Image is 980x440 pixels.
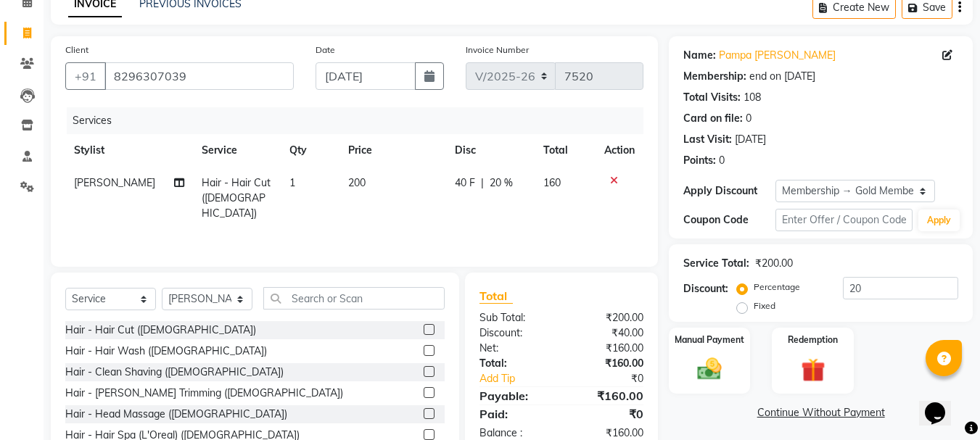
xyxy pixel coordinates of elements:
[683,69,746,84] div: Membership:
[683,48,716,63] div: Name:
[74,176,155,189] span: [PERSON_NAME]
[348,176,366,189] span: 200
[561,405,654,423] div: ₹0
[683,111,743,126] div: Card on file:
[744,90,761,105] div: 108
[535,134,596,167] th: Total
[749,69,815,84] div: end on [DATE]
[561,325,654,341] div: ₹40.00
[690,355,729,383] img: _cash.svg
[794,355,833,385] img: _gift.svg
[65,386,343,401] div: Hair - [PERSON_NAME] Trimming ([DEMOGRAPHIC_DATA])
[469,325,561,341] div: Discount:
[672,405,970,420] a: Continue Without Payment
[675,333,744,346] label: Manual Payment
[561,387,654,404] div: ₹160.00
[735,132,766,147] div: [DATE]
[683,132,732,147] div: Last Visit:
[683,212,775,228] div: Coupon Code
[469,341,561,356] div: Net:
[469,371,577,386] a: Add Tip
[543,176,561,189] span: 160
[281,134,339,167] th: Qty
[466,43,529,57] label: Invoice Number
[263,287,445,310] input: Search or Scan
[918,209,960,231] button: Apply
[754,299,775,312] label: Fixed
[683,281,728,296] div: Discount:
[683,90,741,105] div: Total Visits:
[469,387,561,404] div: Payable:
[316,43,335,57] label: Date
[469,356,561,371] div: Total:
[67,107,654,134] div: Services
[788,333,838,346] label: Redemption
[683,153,716,168] div: Points:
[746,111,752,126] div: 0
[683,256,749,271] div: Service Total:
[339,134,446,167] th: Price
[919,382,965,426] iframe: chat widget
[193,134,281,167] th: Service
[755,256,793,271] div: ₹200.00
[65,365,284,380] div: Hair - Clean Shaving ([DEMOGRAPHIC_DATA])
[481,175,484,191] span: |
[65,43,88,57] label: Client
[775,209,913,231] input: Enter Offer / Coupon Code
[455,175,475,191] span: 40 F
[683,183,775,199] div: Apply Discount
[65,62,106,90] button: +91
[596,134,643,167] th: Action
[65,407,287,422] div: Hair - Head Massage ([DEMOGRAPHIC_DATA])
[104,62,294,90] input: Search by Name/Mobile/Email/Code
[719,153,725,168] div: 0
[561,310,654,325] div: ₹200.00
[289,176,295,189] span: 1
[577,371,655,386] div: ₹0
[469,405,561,423] div: Paid:
[754,281,800,294] label: Percentage
[65,323,256,338] div: Hair - Hair Cut ([DEMOGRAPHIC_DATA])
[561,341,654,356] div: ₹160.00
[65,344,267,359] div: Hair - Hair Wash ([DEMOGRAPHIC_DATA])
[202,176,271,220] span: Hair - Hair Cut ([DEMOGRAPHIC_DATA])
[719,48,836,63] a: Pampa [PERSON_NAME]
[561,356,654,371] div: ₹160.00
[469,310,561,325] div: Sub Total:
[65,134,193,167] th: Stylist
[446,134,535,167] th: Disc
[490,175,513,191] span: 20 %
[479,289,513,304] span: Total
